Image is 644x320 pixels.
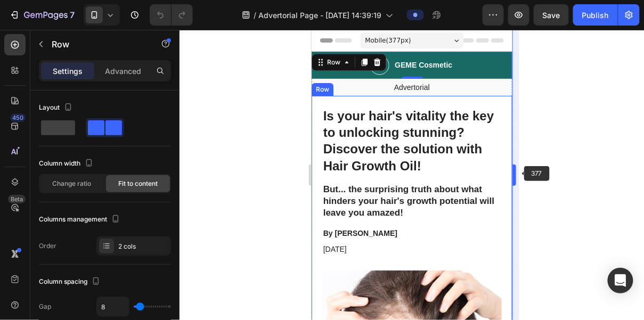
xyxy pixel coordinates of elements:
[524,166,550,181] span: 377
[39,241,56,251] div: Order
[254,10,256,21] span: /
[150,4,193,26] div: Undo/Redo
[118,242,168,251] div: 2 cols
[608,268,633,293] div: Open Intercom Messenger
[2,55,20,64] div: Row
[53,179,92,188] span: Change ratio
[53,65,83,77] p: Settings
[534,4,569,26] button: Save
[39,101,75,115] div: Layout
[97,297,129,316] input: Auto
[8,195,26,203] div: Beta
[39,275,102,289] div: Column spacing
[543,11,560,20] span: Save
[39,157,95,171] div: Column width
[52,38,142,51] p: Row
[39,212,122,227] div: Columns management
[582,10,609,21] div: Publish
[258,10,381,21] span: Advertorial Page - [DATE] 14:39:19
[70,9,75,21] p: 7
[118,179,158,188] span: Fit to content
[10,113,26,122] div: 450
[105,65,141,77] p: Advanced
[4,4,79,26] button: 7
[573,4,618,26] button: Publish
[312,30,512,320] iframe: To enrich screen reader interactions, please activate Accessibility in Grammarly extension settings
[39,302,51,311] div: Gap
